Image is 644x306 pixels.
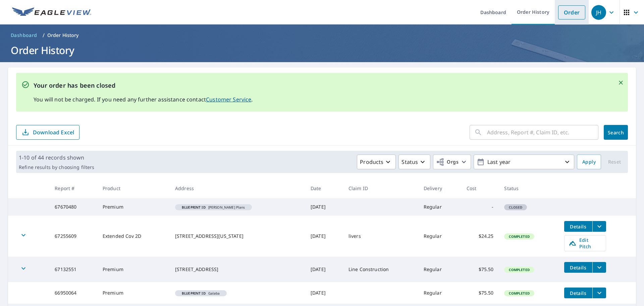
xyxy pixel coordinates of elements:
p: You will not be charged. If you need any further assistance contact . [34,95,253,103]
div: JH [591,5,606,20]
th: Status [499,178,558,198]
a: Order [558,5,585,19]
span: Apply [582,158,596,166]
span: Completed [505,267,533,272]
button: Last year [474,155,574,169]
td: 67670480 [49,198,97,216]
td: 66950064 [49,282,97,304]
td: - [461,198,499,216]
p: Products [360,158,383,166]
h1: Order History [8,43,636,57]
nav: breadcrumb [8,30,636,41]
span: [PERSON_NAME] Plans [178,206,249,209]
th: Claim ID [343,178,418,198]
td: Regular [418,257,461,282]
button: Download Excel [16,125,79,140]
button: Search [604,125,628,140]
em: Blueprint ID [182,292,206,295]
td: Extended Cov 2D [97,216,170,257]
th: Product [97,178,170,198]
th: Cost [461,178,499,198]
td: Premium [97,282,170,304]
p: Refine results by choosing filters [19,164,94,170]
span: Edit Pitch [569,237,602,250]
td: [DATE] [305,282,343,304]
span: Closed [505,205,526,210]
p: Status [401,158,418,166]
td: [DATE] [305,216,343,257]
button: Products [357,155,396,169]
th: Report # [49,178,97,198]
button: Close [616,78,625,87]
button: Apply [577,155,601,169]
td: livers [343,216,418,257]
span: Completed [505,234,533,239]
li: / [43,31,45,39]
td: Premium [97,257,170,282]
p: Your order has been closed [34,81,253,90]
td: $24.25 [461,216,499,257]
td: Regular [418,282,461,304]
img: EV Logo [12,7,91,17]
p: Order History [47,32,79,39]
span: Orgs [436,158,459,166]
td: $75.50 [461,257,499,282]
th: Address [170,178,305,198]
button: Status [398,155,430,169]
span: Details [568,290,588,296]
button: detailsBtn-67132551 [564,262,592,273]
span: Dashboard [11,32,37,39]
div: [STREET_ADDRESS] [175,266,300,273]
td: $75.50 [461,282,499,304]
th: Delivery [418,178,461,198]
td: [DATE] [305,198,343,216]
button: filesDropdownBtn-67132551 [592,262,606,273]
a: Customer Service [206,96,251,103]
td: Line Construction [343,257,418,282]
input: Address, Report #, Claim ID, etc. [487,123,598,142]
th: Date [305,178,343,198]
td: Regular [418,216,461,257]
td: Regular [418,198,461,216]
span: Galaba [178,292,224,295]
button: filesDropdownBtn-67255609 [592,221,606,232]
td: [DATE] [305,257,343,282]
button: detailsBtn-66950064 [564,288,592,298]
td: 67255609 [49,216,97,257]
button: detailsBtn-67255609 [564,221,592,232]
td: Premium [97,198,170,216]
a: Edit Pitch [564,235,606,251]
p: Last year [485,156,563,168]
p: 1-10 of 44 records shown [19,154,94,162]
button: filesDropdownBtn-66950064 [592,288,606,298]
span: Search [609,129,623,136]
p: Download Excel [33,129,74,136]
div: [STREET_ADDRESS][US_STATE] [175,233,300,239]
td: 67132551 [49,257,97,282]
span: Completed [505,291,533,296]
span: Details [568,223,588,230]
a: Dashboard [8,30,40,41]
button: Orgs [433,155,471,169]
em: Blueprint ID [182,206,206,209]
span: Details [568,264,588,271]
